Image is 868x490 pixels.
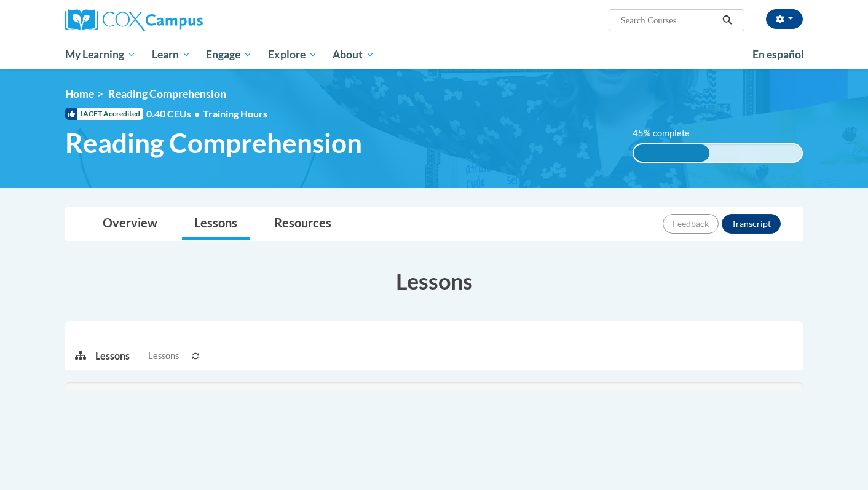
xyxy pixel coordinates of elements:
p: Lessons [95,349,130,363]
button: Search [718,13,736,28]
a: Cox Campus [65,9,299,31]
button: Transcript [722,214,781,234]
a: Overview [90,208,170,240]
span: Explore [268,47,317,62]
span: Training Hours [203,108,267,119]
span: My Learning [65,47,136,62]
span: Lessons [148,349,179,363]
a: Engage [198,41,260,69]
button: Account Settings [766,9,803,29]
span: En español [752,48,804,61]
a: Home [65,87,94,100]
img: Cox Campus [65,9,203,31]
div: 45% complete [634,144,709,162]
span: About [333,47,374,62]
span: 0.40 CEUs [146,107,203,121]
div: Main menu [47,41,821,69]
span: Reading Comprehension [65,127,362,159]
label: 45% complete [633,127,703,140]
a: My Learning [57,41,144,69]
a: Resources [262,208,344,240]
span: Reading Comprehension [108,87,226,100]
span: Engage [206,47,252,62]
input: Search Courses [620,13,718,28]
span: • [194,108,200,119]
h3: Lessons [65,266,803,296]
span: Learn [152,47,191,62]
button: Feedback [663,214,719,234]
span: IACET Accredited [65,108,143,120]
a: Learn [144,41,199,69]
a: En español [744,42,812,68]
a: About [325,41,383,69]
a: Explore [260,41,325,69]
a: Lessons [182,208,250,240]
